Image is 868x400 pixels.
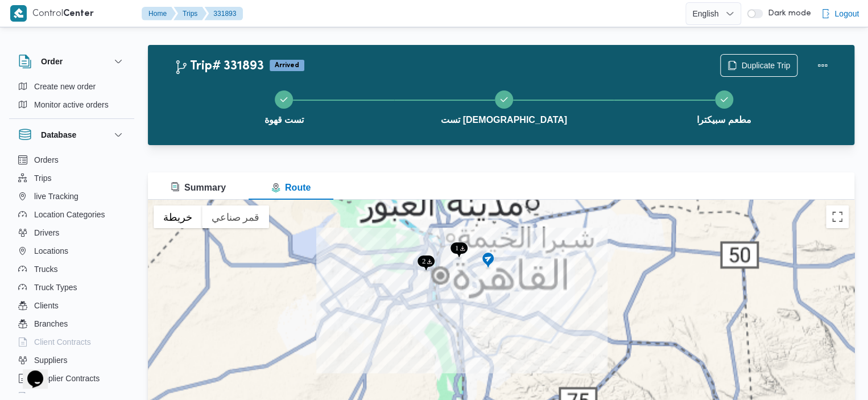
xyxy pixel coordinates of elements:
span: Suppliers [34,353,67,367]
span: Client Contracts [34,335,91,349]
button: عرض صور القمر الصناعي [202,205,269,228]
button: Client Contracts [14,333,130,351]
b: Center [63,10,94,18]
span: Logout [834,7,859,20]
span: Route [271,183,311,192]
button: تست [DEMOGRAPHIC_DATA] [394,77,614,136]
button: Trucks [14,260,130,278]
button: Drivers [14,224,130,242]
span: Dark mode [763,9,811,18]
button: Trips [14,169,130,187]
button: عرض خريطة الشارع [154,205,202,228]
span: Create new order [34,80,96,93]
span: live Tracking [34,189,78,203]
svg: Step 3 is complete [720,95,729,104]
button: 331893 [204,7,243,20]
img: X8yXhbKr1z7QwAAAABJRU5ErkJggg== [10,5,27,22]
svg: Step 2 is complete [499,95,509,104]
h3: Order [41,55,63,68]
span: Summary [171,183,226,192]
button: تبديل إلى العرض ملء الشاشة [826,205,849,228]
button: Supplier Contracts [14,369,130,387]
svg: Step 1 is complete [279,95,288,104]
button: Create new order [14,77,130,96]
button: Home [142,7,176,20]
span: Duplicate Trip [741,59,790,72]
span: Orders [34,153,59,167]
button: Branches [14,315,130,333]
button: Database [18,128,125,142]
button: Clients [14,296,130,315]
span: Location Categories [34,208,105,221]
span: Trips [34,171,52,185]
span: Truck Types [34,281,77,294]
button: Locations [14,242,130,260]
button: تست قهوة [174,77,394,136]
span: Trucks [34,262,57,276]
b: Arrived [275,62,299,69]
span: Monitor active orders [34,98,109,112]
div: Order [9,77,134,118]
button: Duplicate Trip [720,54,797,77]
button: Logout [816,2,863,25]
button: Actions [811,54,834,77]
button: Trips [173,7,206,20]
h3: Database [41,128,76,142]
button: مطعم سبيكترا [614,77,834,136]
button: Monitor active orders [14,96,130,114]
span: Locations [34,244,68,258]
button: live Tracking [14,187,130,205]
iframe: chat widget [11,354,48,389]
button: Truck Types [14,278,130,296]
span: مطعم سبيكترا [697,113,751,127]
span: Supplier Contracts [34,372,100,385]
button: Orders [14,151,130,169]
span: Branches [34,317,68,331]
button: Order [18,55,125,68]
button: Suppliers [14,351,130,369]
span: تست قهوة [264,113,304,127]
div: Database [9,151,134,397]
span: Arrived [270,60,304,71]
span: Drivers [34,226,59,240]
h2: Trip# 331893 [174,59,264,74]
span: تست [DEMOGRAPHIC_DATA] [441,113,567,127]
span: Clients [34,299,59,312]
button: Location Categories [14,205,130,224]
